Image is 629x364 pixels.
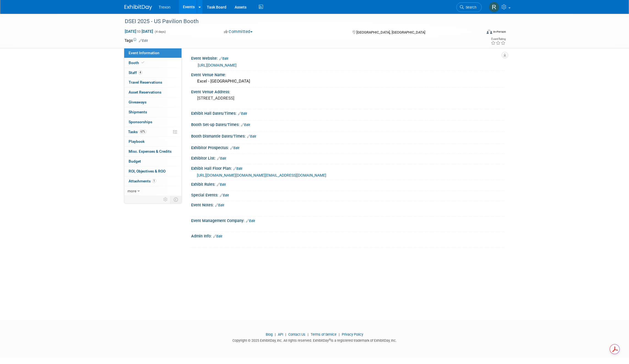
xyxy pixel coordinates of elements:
[129,61,145,65] span: Booth
[129,80,162,84] span: Travel Reservations
[266,332,273,336] a: Blog
[311,332,337,336] a: Terms of Service
[191,180,505,187] div: Exhibit Rules:
[487,29,492,34] img: Format-Inperson.png
[124,137,181,146] a: Playbook
[191,191,505,198] div: Special Events:
[220,193,229,197] a: Edit
[288,332,305,336] a: Contact Us
[124,186,181,196] a: more
[217,183,226,187] a: Edit
[129,159,141,163] span: Budget
[284,332,288,336] span: |
[152,179,156,183] span: 1
[170,196,182,203] td: Toggle Event Tabs
[129,149,172,154] span: Misc. Expenses & Credits
[129,110,147,114] span: Shipments
[124,78,181,87] a: Travel Reservations
[191,71,505,78] div: Event Venue Name:
[128,189,136,193] span: more
[489,2,499,12] img: Ryan Flores
[129,169,166,173] span: ROI, Objectives & ROO
[191,88,505,95] div: Event Venue Address:
[129,51,159,55] span: Event Information
[464,5,476,9] span: Search
[191,54,505,61] div: Event Website:
[247,135,256,138] a: Edit
[129,90,161,94] span: Asset Reservations
[124,29,153,34] span: [DATE] [DATE]
[128,130,147,134] span: Tasks
[342,332,363,336] a: Privacy Policy
[217,157,226,160] a: Edit
[124,68,181,78] a: Staff4
[139,130,147,134] span: 67%
[329,338,331,341] sup: ®
[129,179,156,183] span: Attachments
[191,144,505,151] div: Exhibitor Prospectus:
[197,173,326,177] a: [URL][DOMAIN_NAME][DOMAIN_NAME][EMAIL_ADDRESS][DOMAIN_NAME]
[191,154,505,161] div: Exhibitor List:
[238,112,247,116] a: Edit
[124,107,181,117] a: Shipments
[230,146,239,150] a: Edit
[197,96,316,101] pre: [STREET_ADDRESS]
[337,332,341,336] span: |
[142,61,144,64] i: Booth reservation complete
[278,332,283,336] a: API
[356,30,425,34] span: [GEOGRAPHIC_DATA], [GEOGRAPHIC_DATA]
[139,39,148,43] a: Edit
[129,120,152,124] span: Sponsorships
[191,232,505,239] div: Admin Info:
[191,217,505,224] div: Event Management Company:
[124,166,181,176] a: ROI, Objectives & ROO
[123,17,473,26] div: DSEI 2025 - US Pavilion Booth
[246,219,255,223] a: Edit
[124,176,181,186] a: Attachments1
[124,147,181,156] a: Misc. Expenses & Credits
[213,234,222,238] a: Edit
[191,121,505,128] div: Booth Set-up Dates/Times:
[124,127,181,137] a: Tasks67%
[124,117,181,127] a: Sponsorships
[124,48,181,58] a: Event Information
[222,29,255,35] button: Committed
[191,109,505,116] div: Exhibit Hall Dates/Times:
[191,164,505,171] div: Exhibit Hall Floor Plan:
[154,30,166,34] span: (4 days)
[124,38,148,43] td: Tags
[161,196,170,203] td: Personalize Event Tab Strip
[124,97,181,107] a: Giveaways
[241,123,250,127] a: Edit
[191,132,505,139] div: Booth Dismantle Dates/Times:
[215,203,224,207] a: Edit
[136,29,142,34] span: to
[491,38,506,40] div: Event Rating
[124,87,181,97] a: Asset Reservations
[233,167,242,171] a: Edit
[273,332,277,336] span: |
[195,77,500,86] div: Excel - [GEOGRAPHIC_DATA]
[198,63,237,67] a: [URL][DOMAIN_NAME]
[129,100,147,104] span: Giveaways
[124,5,152,10] img: ExhibitDay
[124,58,181,68] a: Booth
[159,5,170,9] span: Trexon
[129,70,142,75] span: Staff
[456,2,482,12] a: Search
[306,332,310,336] span: |
[129,139,145,144] span: Playbook
[449,29,506,37] div: Event Format
[138,70,142,75] span: 4
[191,201,505,208] div: Event Notes:
[219,57,228,61] a: Edit
[493,30,506,34] div: In-Person
[124,157,181,166] a: Budget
